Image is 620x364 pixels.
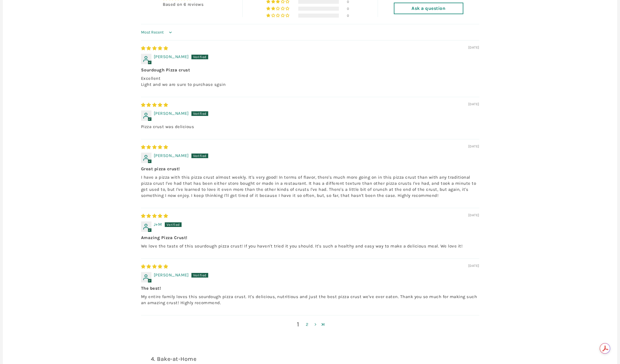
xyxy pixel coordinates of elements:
b: Sourdough Pizza crust [141,67,479,73]
span: [PERSON_NAME] [154,272,189,278]
select: Sort dropdown [141,27,174,38]
a: Page 2 [303,321,312,328]
a: Ask a question [394,3,463,14]
div: Based on 6 reviews [163,1,220,8]
span: [DATE] [468,45,479,50]
span: [PERSON_NAME] [154,153,189,158]
span: 5 star review [141,102,168,108]
b: The best! [141,285,479,291]
p: My entire family loves this sourdough pizza crust. It's delicious, nutritious and just the best p... [141,294,479,306]
span: [DATE] [468,102,479,107]
span: [PERSON_NAME] [154,54,189,59]
a: 4. Bake-at-Home [151,356,197,362]
span: 5 star review [141,213,168,219]
span: [DATE] [468,144,479,149]
span: [DATE] [468,263,479,268]
a: Page 2 [319,321,327,328]
span: J+M [154,222,162,227]
p: We love the taste of this sourdough pizza crust! If you haven't tried it you should. It's such a ... [141,243,479,249]
p: Excellent Light and we are sure to purchase sgsin [141,75,479,88]
span: 5 star review [141,264,168,269]
span: [PERSON_NAME] [154,111,189,116]
b: Great pizza crust! [141,166,479,172]
p: Pizza crust was delicious [141,124,479,130]
span: 5 star review [141,145,168,150]
a: Page 2 [312,321,319,328]
b: Amazing Pizza Crust! [141,235,479,241]
p: I have a pizza with this pizza crust almost weekly. It's very good! In terms of flavor, there's m... [141,174,479,199]
span: 5 star review [141,46,168,51]
span: [DATE] [468,213,479,218]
